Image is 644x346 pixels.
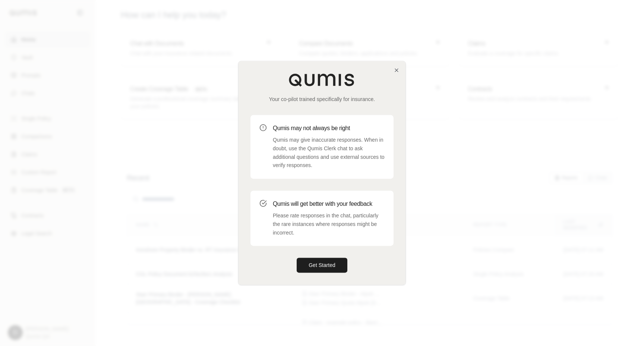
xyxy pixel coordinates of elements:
p: Qumis may give inaccurate responses. When in doubt, use the Qumis Clerk chat to ask additional qu... [273,136,385,170]
h3: Qumis will get better with your feedback [273,199,385,208]
button: Get Started [297,258,347,273]
img: Qumis Logo [288,73,356,86]
p: Your co-pilot trained specifically for insurance. [250,95,394,103]
h3: Qumis may not always be right [273,124,385,133]
p: Please rate responses in the chat, particularly the rare instances where responses might be incor... [273,211,385,237]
